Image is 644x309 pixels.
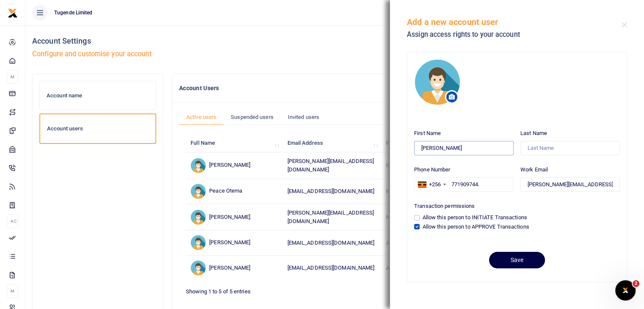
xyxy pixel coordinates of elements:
td: [PERSON_NAME][EMAIL_ADDRESS][DOMAIN_NAME] [282,204,381,230]
button: Save [489,252,545,268]
iframe: Intercom live chat [615,280,636,301]
td: Initiator [381,204,478,230]
td: [EMAIL_ADDRESS][DOMAIN_NAME] [282,256,381,280]
a: Active users [179,109,224,125]
span: 2 [633,280,639,287]
input: Enter phone number [414,177,514,192]
td: [PERSON_NAME] [186,152,282,179]
label: First Name [414,129,441,138]
div: Uganda: +256 [415,178,448,191]
div: Showing 1 to 5 of 5 entries [186,283,365,296]
label: Work Email [520,166,548,174]
li: Ac [7,214,18,228]
h4: Account Users [179,83,566,93]
td: [EMAIL_ADDRESS][DOMAIN_NAME] [282,179,381,204]
img: logo-small [8,8,18,18]
li: M [7,284,18,298]
label: Allow this person to APPROVE Transactions [423,223,529,231]
h5: Assign access rights to your account [407,30,622,39]
label: Last Name [520,129,547,138]
div: +256 [429,180,441,189]
li: M [7,70,18,84]
a: logo-small logo-large logo-large [8,9,18,16]
td: [PERSON_NAME][EMAIL_ADDRESS][DOMAIN_NAME] [282,152,381,179]
h5: Configure and customise your account [32,50,637,58]
input: First Name [414,141,514,155]
td: [EMAIL_ADDRESS][DOMAIN_NAME] [282,230,381,255]
a: Invited users [281,109,326,125]
h5: Add a new account user [407,17,622,27]
h6: Account users [47,125,149,132]
input: Last Name [520,141,620,155]
td: Approver [381,230,478,255]
td: Administrator, Approver [381,256,478,280]
label: Transaction permissions [414,202,475,210]
td: Initiator [381,152,478,179]
th: Email Address: activate to sort column ascending [282,134,381,152]
a: Suspended users [224,109,281,125]
td: Peace Otema [186,179,282,204]
td: Initiator [381,179,478,204]
h6: Account name [47,92,149,99]
span: Tugende Limited [51,9,96,17]
label: Allow this person to INITIATE Transactions [423,213,527,222]
td: [PERSON_NAME] [186,230,282,255]
a: Account users [39,113,156,144]
button: Close [622,22,627,28]
td: [PERSON_NAME] [186,204,282,230]
label: Phone Number [414,166,450,174]
a: Account name [39,81,156,110]
th: Full Name: activate to sort column ascending [186,134,282,152]
input: Enter work email [520,177,620,192]
td: [PERSON_NAME] [186,256,282,280]
h4: Account Settings [32,36,637,46]
th: Permissions: activate to sort column ascending [381,134,478,152]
